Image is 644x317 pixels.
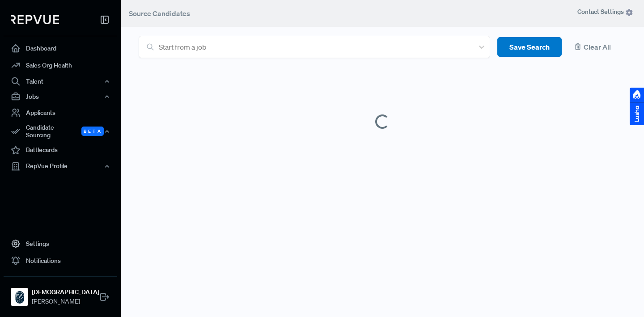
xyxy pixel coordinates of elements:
[569,37,626,57] button: Clear All
[4,142,117,159] a: Battlecards
[497,37,562,57] button: Save Search
[32,287,99,297] strong: [DEMOGRAPHIC_DATA]
[4,276,117,310] a: Samsara[DEMOGRAPHIC_DATA][PERSON_NAME]
[4,74,117,89] button: Talent
[4,235,117,252] a: Settings
[4,121,117,142] div: Candidate Sourcing
[11,15,59,24] img: RepVue
[81,127,104,136] span: Beta
[4,252,117,269] a: Notifications
[4,89,117,104] button: Jobs
[4,159,117,174] button: RepVue Profile
[577,7,633,17] span: Contact Settings
[4,104,117,121] a: Applicants
[4,57,117,74] a: Sales Org Health
[4,40,117,57] a: Dashboard
[13,290,27,304] img: Samsara
[129,9,190,18] span: Source Candidates
[4,121,117,142] button: Candidate Sourcing Beta
[32,297,99,306] span: [PERSON_NAME]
